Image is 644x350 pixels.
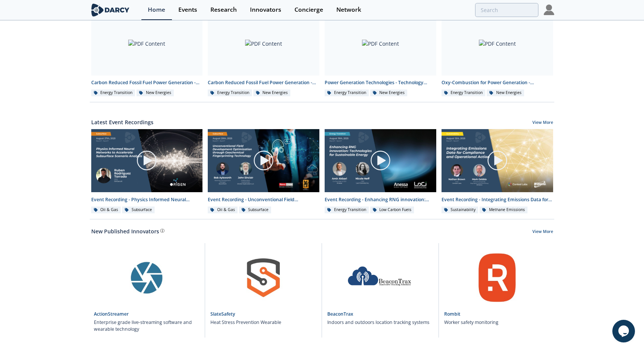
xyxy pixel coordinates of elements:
a: PDF Content Carbon Reduced Fossil Fuel Power Generation - Innovator Landscape Energy Transition N... [89,12,205,97]
div: New Energies [253,89,291,96]
div: Research [210,7,237,13]
div: Home [148,7,165,13]
div: Low Carbon Fuels [370,207,414,213]
a: Video Content Event Recording - Unconventional Field Development Optimization through Geochemical... [205,129,322,214]
img: play-chapters-gray.svg [253,150,274,171]
div: Oil & Gas [91,207,121,213]
div: Event Recording - Unconventional Field Development Optimization through Geochemical Fingerprintin... [208,196,319,203]
div: Events [178,7,197,13]
a: View More [532,120,553,126]
div: Carbon Reduced Fossil Fuel Power Generation - Technology Landscape [208,79,319,86]
div: Oil & Gas [208,207,238,213]
div: Event Recording - Integrating Emissions Data for Compliance and Operational Action [442,196,553,203]
div: Subsurface [239,207,271,213]
a: New Published Innovators [91,227,159,235]
div: New Energies [487,89,524,96]
img: Video Content [442,129,553,192]
div: Event Recording - Enhancing RNG innovation: Technologies for Sustainable Energy [325,196,436,203]
div: Oxy-Combustion for Power Generation - Innovator Comparison [442,79,553,86]
div: New Energies [370,89,408,96]
div: Carbon Reduced Fossil Fuel Power Generation - Innovator Landscape [91,79,203,86]
img: play-chapters-gray.svg [370,150,391,171]
div: Energy Transition [208,89,252,96]
div: Methane Emissions [480,207,527,213]
div: Energy Transition [91,89,135,96]
div: Sustainability [442,207,478,213]
div: New Energies [136,89,174,96]
img: information.svg [160,229,164,233]
div: Energy Transition [325,89,369,96]
a: ActionStreamer [94,311,129,317]
div: Subsurface [122,207,155,213]
a: PDF Content Oxy-Combustion for Power Generation - Innovator Comparison Energy Transition New Ener... [439,12,556,97]
p: Indoors and outdoors location tracking systems [327,319,429,326]
a: Video Content Event Recording - Integrating Emissions Data for Compliance and Operational Action ... [439,129,556,214]
div: Energy Transition [325,207,369,213]
img: Video Content [208,129,319,192]
div: Power Generation Technologies - Technology Landscape [325,79,436,86]
img: Profile [544,5,554,15]
a: PDF Content Power Generation Technologies - Technology Landscape Energy Transition New Energies [322,12,439,97]
a: SlateSafety [210,311,235,317]
a: BeaconTrax [327,311,353,317]
div: Innovators [250,7,281,13]
a: Video Content Event Recording - Physics Informed Neural Networks (PINNs) to Accelerate Subsurface... [89,129,205,214]
a: Latest Event Recordings [91,118,153,126]
p: Worker safety monitoring [444,319,498,326]
img: play-chapters-gray.svg [487,150,508,171]
div: Event Recording - Physics Informed Neural Networks (PINNs) to Accelerate Subsurface Scenario Anal... [91,196,203,203]
img: play-chapters-gray.svg [136,150,157,171]
div: Energy Transition [442,89,486,96]
a: View More [532,229,553,236]
a: Video Content Event Recording - Enhancing RNG innovation: Technologies for Sustainable Energy Ene... [322,129,439,214]
img: Video Content [325,129,436,192]
p: Heat Stress Prevention Wearable [210,319,281,326]
div: Concierge [294,7,323,13]
img: Video Content [91,129,203,192]
p: Enterprise grade live-streaming software and wearable technology [94,319,200,333]
iframe: chat widget [612,320,636,342]
div: Network [336,7,361,13]
a: PDF Content Carbon Reduced Fossil Fuel Power Generation - Technology Landscape Energy Transition ... [205,12,322,97]
a: Rombit [444,311,460,317]
input: Advanced Search [475,3,538,17]
img: logo-wide.svg [90,3,131,17]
